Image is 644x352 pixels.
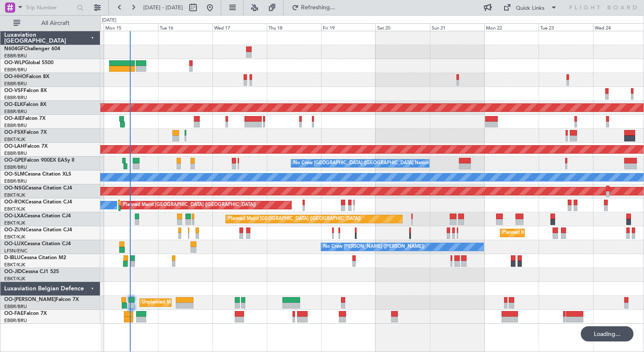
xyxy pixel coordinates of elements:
[516,4,545,13] div: Quick Links
[4,297,79,302] a: OO-[PERSON_NAME]Falcon 7X
[4,269,59,274] a: OO-JIDCessna CJ1 525
[142,296,301,309] div: Unplanned Maint [GEOGRAPHIC_DATA] ([GEOGRAPHIC_DATA] National)
[158,23,212,31] div: Tue 16
[4,122,27,129] a: EBBR/BRU
[4,46,24,51] span: N604GF
[4,311,24,316] span: OO-FAE
[4,186,72,191] a: OO-NSGCessna Citation CJ4
[123,199,256,211] div: Planned Maint [GEOGRAPHIC_DATA] ([GEOGRAPHIC_DATA])
[4,150,27,157] a: EBBR/BRU
[4,214,24,219] span: OO-LXA
[4,116,46,121] a: OO-AIEFalcon 7X
[430,23,484,31] div: Sun 21
[4,67,27,73] a: EBBR/BRU
[4,102,23,107] span: OO-ELK
[267,23,321,31] div: Thu 18
[4,311,47,316] a: OO-FAEFalcon 7X
[143,4,183,11] span: [DATE] - [DATE]
[4,178,27,184] a: EBBR/BRU
[212,23,267,31] div: Wed 17
[4,116,22,121] span: OO-AIE
[539,23,593,31] div: Tue 23
[4,317,27,324] a: EBBR/BRU
[4,276,25,282] a: EBKT/KJK
[4,60,54,65] a: OO-WLPGlobal 5500
[4,297,56,302] span: OO-[PERSON_NAME]
[4,74,49,79] a: OO-HHOFalcon 8X
[4,102,46,107] a: OO-ELKFalcon 8X
[4,269,22,274] span: OO-JID
[4,130,24,135] span: OO-FSX
[4,192,25,198] a: EBKT/KJK
[4,206,25,212] a: EBKT/KJK
[4,227,72,233] a: OO-ZUNCessna Citation CJ4
[4,88,47,93] a: OO-VSFFalcon 8X
[4,144,24,149] span: OO-LAH
[484,23,539,31] div: Mon 22
[4,108,27,115] a: EBBR/BRU
[581,326,633,341] div: Loading...
[102,17,116,24] div: [DATE]
[4,95,27,101] a: EBBR/BRU
[4,74,26,79] span: OO-HHO
[301,5,336,11] span: Refreshing...
[22,20,89,26] span: All Aircraft
[4,130,47,135] a: OO-FSXFalcon 7X
[4,200,72,205] a: OO-ROKCessna Citation CJ4
[4,303,27,310] a: EBBR/BRU
[26,1,74,14] input: Trip Number
[4,53,27,59] a: EBBR/BRU
[4,144,48,149] a: OO-LAHFalcon 7X
[104,23,158,31] div: Mon 15
[499,1,561,14] button: Quick Links
[4,234,25,240] a: EBKT/KJK
[4,200,25,205] span: OO-ROK
[4,248,27,254] a: LFSN/ENC
[288,1,338,14] button: Refreshing...
[4,255,21,260] span: D-IBLU
[228,213,361,225] div: Planned Maint [GEOGRAPHIC_DATA] ([GEOGRAPHIC_DATA])
[4,186,25,191] span: OO-NSG
[4,255,66,260] a: D-IBLUCessna Citation M2
[4,158,74,163] a: OO-GPEFalcon 900EX EASy II
[4,46,60,51] a: N604GFChallenger 604
[4,220,25,226] a: EBKT/KJK
[4,241,71,246] a: OO-LUXCessna Citation CJ4
[321,23,376,31] div: Fri 19
[4,158,24,163] span: OO-GPE
[4,164,27,171] a: EBBR/BRU
[9,16,91,30] button: All Aircraft
[4,262,25,268] a: EBKT/KJK
[4,227,25,233] span: OO-ZUN
[4,60,25,65] span: OO-WLP
[4,88,24,93] span: OO-VSF
[4,241,24,246] span: OO-LUX
[323,241,424,253] div: No Crew [PERSON_NAME] ([PERSON_NAME])
[4,81,27,87] a: EBBR/BRU
[4,214,71,219] a: OO-LXACessna Citation CJ4
[376,23,430,31] div: Sat 20
[4,136,25,143] a: EBKT/KJK
[502,227,601,239] div: Planned Maint Kortrijk-[GEOGRAPHIC_DATA]
[4,172,24,177] span: OO-SLM
[4,172,71,177] a: OO-SLMCessna Citation XLS
[293,157,435,170] div: No Crew [GEOGRAPHIC_DATA] ([GEOGRAPHIC_DATA] National)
